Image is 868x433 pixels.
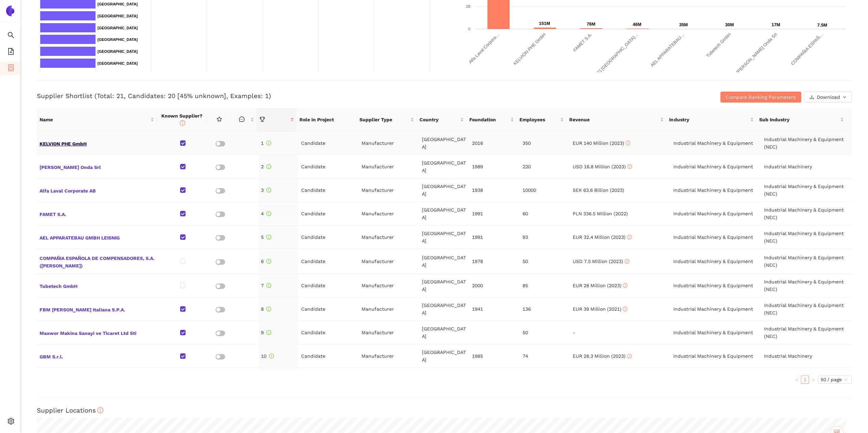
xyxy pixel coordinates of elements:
td: Industrial Machinery & Equipment [671,344,761,368]
span: 1 [261,140,271,146]
td: Candidate [298,226,359,249]
span: info-circle [266,330,271,335]
td: 2016 [469,132,519,155]
td: Candidate [298,274,359,297]
td: [GEOGRAPHIC_DATA] [419,155,469,179]
span: EUR 28 Million (2023) [573,283,628,288]
div: Page Size [818,375,852,384]
text: [GEOGRAPHIC_DATA] [98,61,138,65]
td: Industrial Machinery & Equipment (NEC) [761,202,852,226]
text: [GEOGRAPHIC_DATA] [98,49,138,53]
text: [GEOGRAPHIC_DATA] [98,2,138,6]
td: Manufacturer [359,249,419,274]
td: [GEOGRAPHIC_DATA] [419,249,469,274]
span: USD 16.8 Million (2023) [573,164,632,169]
td: 60 [520,202,570,226]
text: FBM [PERSON_NAME] [GEOGRAPHIC_DATA]… [565,32,639,106]
td: Candidate [298,368,359,391]
span: 5 [261,234,271,240]
span: info-circle [266,188,271,192]
td: Candidate [298,344,359,368]
td: Industrial Machinery & Equipment [671,368,761,391]
td: Industrial Machinery & Equipment (NEC) [761,226,852,249]
td: Industrial Machinery & Equipment [671,321,761,344]
span: info-circle [627,164,632,169]
td: Manufacturer [359,297,419,321]
span: [PERSON_NAME] Onda Srl [40,162,155,171]
td: Industrial Machinery & Equipment [671,179,761,202]
text: Tubetech GmbH [705,32,732,59]
span: Compare Ranking Parameters [726,93,796,101]
td: Candidate [298,321,359,344]
img: Logo [5,5,16,16]
span: EUR 32.4 Million (2023) [573,234,632,240]
span: info-circle [627,235,632,239]
td: Candidate [298,297,359,321]
span: info-circle [266,235,271,239]
span: info-circle [97,407,104,414]
td: Manufacturer [359,132,419,155]
span: AEL APPARATEBAU GMBH LEISNIG [40,233,155,242]
span: setting [8,415,14,429]
span: SEK 63.6 Billion (2023) [573,187,624,193]
li: Previous Page [793,375,801,384]
td: Manufacturer [359,179,419,202]
td: 1936 [469,368,519,391]
text: 76M [587,21,595,27]
td: 2000 [469,274,519,297]
span: info-circle [266,141,271,145]
td: [GEOGRAPHIC_DATA] [419,344,469,368]
text: 17M [771,22,780,27]
td: [GEOGRAPHIC_DATA] [419,274,469,297]
td: Manufacturer [359,202,419,226]
td: Industrial Machinery [761,344,852,368]
span: left [795,378,799,382]
h3: Supplier Locations [37,406,852,415]
span: EUR 140 Million (2023) [573,140,630,146]
span: info-circle [266,211,271,216]
button: downloadDownloaddown [804,92,852,103]
text: Alfa Laval Corpora… [468,32,500,65]
td: 10000 [520,179,570,202]
th: this column is sortable [232,108,256,132]
td: Industrial Machinery & Equipment (NEC) [761,274,852,297]
td: Industrial Machinery & Equipment [671,226,761,249]
th: this column's title is Sub Industry,this column is sortable [756,108,847,132]
td: Industrial Machinery & Equipment (NEC) [761,297,852,321]
button: left [793,375,801,384]
td: Manufacturer [359,274,419,297]
span: - [573,330,575,335]
span: info-circle [266,283,271,288]
td: [GEOGRAPHIC_DATA] [419,132,469,155]
td: Industrial Machinery & Equipment (NEC) [761,321,852,344]
a: 1 [801,376,809,383]
span: down [843,95,846,99]
td: 50 [520,321,570,344]
td: 1938 [469,179,519,202]
td: 1978 [469,249,519,274]
span: 4 [261,211,271,216]
span: info-circle [269,354,274,358]
td: [GEOGRAPHIC_DATA] [419,179,469,202]
td: 85 [520,274,570,297]
td: Industrial Machinery & Equipment [671,132,761,155]
span: star [217,117,222,122]
span: 7 [261,283,271,288]
button: right [809,375,817,384]
td: 1991 [469,202,519,226]
td: [GEOGRAPHIC_DATA] [419,226,469,249]
span: Sub Industry [759,116,839,123]
td: Industrial Machinery & Equipment (NEC) [761,368,852,391]
span: 2 [261,164,271,169]
span: PLN 336.5 Million (2022) [573,211,628,216]
span: info-circle [623,307,628,311]
td: Candidate [298,202,359,226]
td: 50 [520,249,570,274]
span: USD 7.5 Million (2023) [573,259,629,264]
td: 74 [520,344,570,368]
text: AEL APPARATEBAU… [649,32,685,68]
td: Industrial Machinery & Equipment [671,274,761,297]
span: 50 / page [821,376,849,383]
text: 35M [679,22,688,27]
text: 30M [725,22,734,27]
